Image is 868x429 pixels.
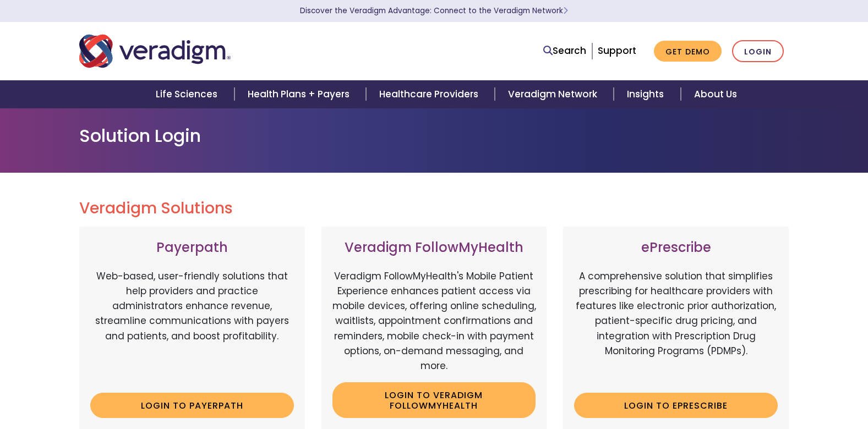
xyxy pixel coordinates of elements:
[563,5,568,16] span: Learn More
[543,43,586,58] a: Search
[332,382,536,418] a: Login to Veradigm FollowMyHealth
[90,269,294,384] p: Web-based, user-friendly solutions that help providers and practice administrators enhance revenu...
[90,393,294,418] a: Login to Payerpath
[654,41,722,62] a: Get Demo
[332,240,536,256] h3: Veradigm FollowMyHealth
[79,33,231,69] img: Veradigm logo
[143,80,234,108] a: Life Sciences
[495,80,614,108] a: Veradigm Network
[574,393,778,418] a: Login to ePrescribe
[79,199,789,218] h2: Veradigm Solutions
[598,44,636,57] a: Support
[574,240,778,256] h3: ePrescribe
[79,125,789,146] h1: Solution Login
[366,80,495,108] a: Healthcare Providers
[732,40,784,63] a: Login
[614,80,680,108] a: Insights
[681,80,750,108] a: About Us
[90,240,294,256] h3: Payerpath
[234,80,366,108] a: Health Plans + Payers
[300,5,568,16] a: Discover the Veradigm Advantage: Connect to the Veradigm NetworkLearn More
[332,269,536,373] p: Veradigm FollowMyHealth's Mobile Patient Experience enhances patient access via mobile devices, o...
[574,269,778,384] p: A comprehensive solution that simplifies prescribing for healthcare providers with features like ...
